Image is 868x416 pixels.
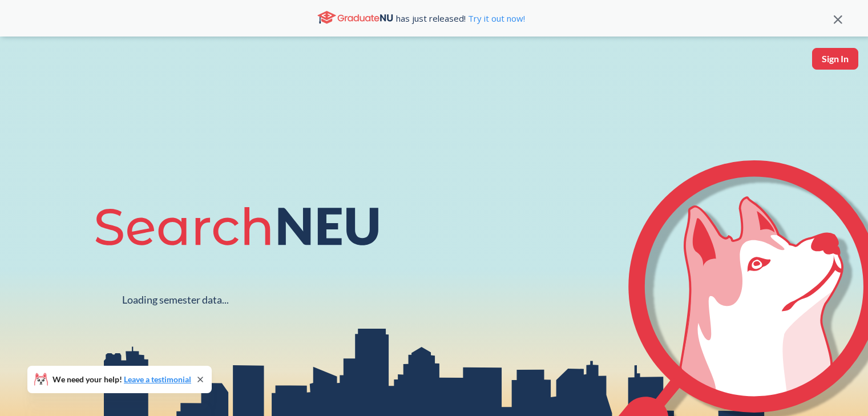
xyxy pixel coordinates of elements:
img: sandbox logo [11,48,38,83]
a: Leave a testimonial [124,374,191,384]
span: has just released! [396,12,525,25]
a: sandbox logo [11,48,38,86]
div: Loading semester data... [122,293,229,306]
span: We need your help! [53,375,191,383]
button: Sign In [812,48,858,70]
a: Try it out now! [466,13,525,24]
